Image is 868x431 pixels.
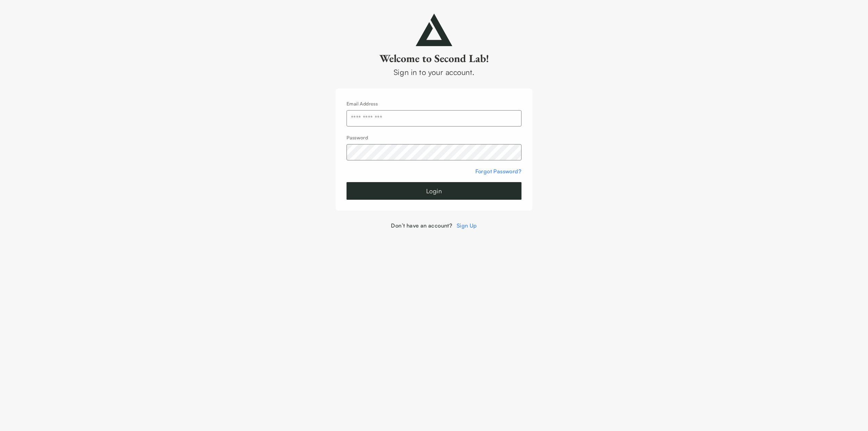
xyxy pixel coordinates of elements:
img: secondlab-logo [416,14,452,46]
h2: Welcome to Second Lab! [336,52,532,65]
div: Don’t have an account? [336,221,532,230]
a: Sign Up [457,222,477,229]
label: Password [347,135,368,140]
label: Email Address [347,101,378,106]
a: Forgot Password? [475,168,521,175]
div: Sign in to your account. [336,66,532,78]
button: Login [347,182,521,200]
